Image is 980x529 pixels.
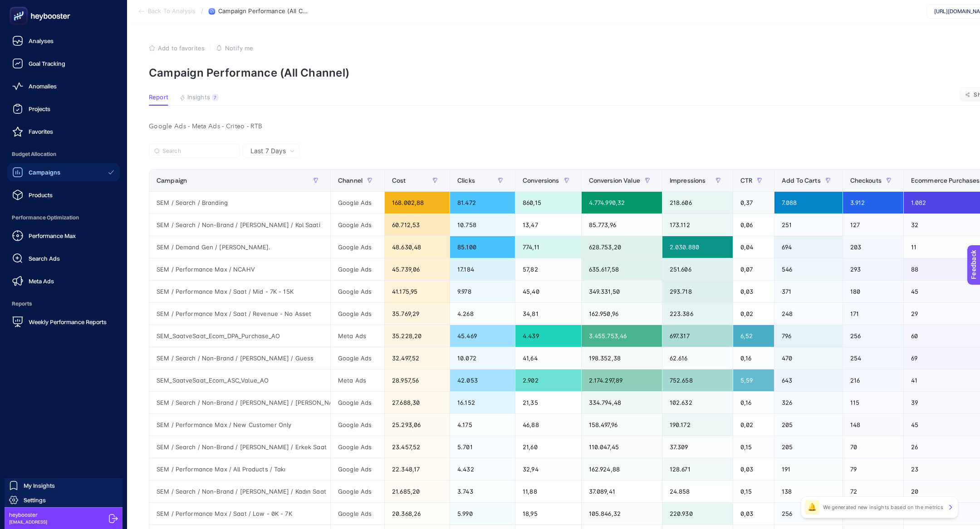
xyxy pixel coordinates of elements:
div: 35.228,20 [385,325,450,347]
div: 48.630,48 [385,236,450,258]
div: 203 [843,236,903,258]
div: 85.773,96 [582,214,662,236]
div: 697.317 [662,325,733,347]
div: 138 [774,480,843,502]
a: Anomalies [7,77,120,95]
a: Contact us [82,67,114,74]
div: 57,82 [515,258,581,280]
span: I don't like something [40,151,112,160]
div: 4.774.990,32 [582,192,662,214]
div: 11,88 [515,480,581,502]
div: Google Ads [331,392,384,413]
div: 25.293,06 [385,414,450,436]
div: 205 [774,436,843,458]
div: 20.368,26 [385,503,450,524]
span: Performance Max [29,232,76,239]
span: Anomalies [29,83,57,90]
div: 42.053 [450,369,515,391]
div: 635.617,58 [582,258,662,280]
span: Conversion Value [589,177,640,184]
span: Reports [7,295,120,313]
div: 251 [774,214,843,236]
div: 105.846,32 [582,503,662,524]
div: SEM / Performance Max / Saat / Mid - 7K - 15K [149,281,330,302]
span: Impressions [670,177,706,184]
a: Weekly Performance Reports [7,313,120,331]
div: 860,15 [515,192,581,214]
span: Back To Analysis [148,8,196,15]
div: 4.175 [450,414,515,436]
a: Projects [7,100,120,118]
a: Campaigns [7,163,120,181]
div: 46,88 [515,414,581,436]
div: 45.739,06 [385,258,450,280]
div: 326 [774,392,843,413]
span: Last 7 Days [250,146,286,155]
span: Meta Ads [29,277,54,285]
span: My Insights [24,482,55,489]
div: 220.930 [662,503,733,524]
input: Search [162,148,234,155]
div: Meta Ads [331,325,384,347]
div: 546 [774,258,843,280]
span: heybooster [9,511,47,519]
div: SEM / Search / Non-Brand / [PERSON_NAME] / [PERSON_NAME] [149,392,330,413]
div: 216 [843,369,903,391]
div: 35.769,29 [385,303,450,325]
div: 0,03 [733,458,774,480]
div: 256 [774,503,843,524]
div: 3.743 [450,480,515,502]
div: 17.184 [450,258,515,280]
a: Performance Max [7,227,120,245]
div: 254 [843,347,903,369]
span: Conversions [523,177,559,184]
span: Goal Tracking [29,60,65,67]
div: 171 [843,303,903,325]
div: 694 [774,236,843,258]
span: Products [29,191,53,199]
div: 0,03 [733,503,774,524]
div: Google Ads [331,503,384,524]
div: 180 [843,281,903,302]
div: 34,81 [515,303,581,325]
span: Favorites [29,128,53,135]
span: Projects [29,105,50,112]
div: 4.268 [450,303,515,325]
div: 158.497,96 [582,414,662,436]
div: 205 [774,414,843,436]
span: Clicks [457,177,475,184]
div: 10.758 [450,214,515,236]
div: 37.309 [662,436,733,458]
div: 248 [774,303,843,325]
div: 24.858 [662,480,733,502]
span: Campaign Performance (All Channel) [218,8,309,15]
span: Budget Allocation [7,145,120,163]
span: Add to favorites [158,44,205,52]
div: 41,64 [515,347,581,369]
div: 168.002,88 [385,192,450,214]
span: CTR [740,177,752,184]
span: Settings [24,496,46,504]
div: 28.957,56 [385,369,450,391]
div: SEM / Search / Non-Brand / [PERSON_NAME] / Kadın Saat [149,480,330,502]
div: 349.331,50 [582,281,662,302]
div: 70 [843,436,903,458]
div: 162.924,88 [582,458,662,480]
div: 0,07 [733,258,774,280]
div: 190.172 [662,414,733,436]
div: 22.348,17 [385,458,450,480]
div: 293 [843,258,903,280]
div: 3.912 [843,192,903,214]
p: We generated new insights based on the metrics [823,504,943,511]
div: 643 [774,369,843,391]
div: Google Ads [331,436,384,458]
div: 223.386 [662,303,733,325]
div: 7 [212,94,219,101]
span: Search Ads [29,255,60,262]
a: Favorites [7,122,120,141]
div: 45,40 [515,281,581,302]
div: Google Ads [331,414,384,436]
div: 5,59 [733,369,774,391]
a: Search Ads [7,249,120,267]
div: 2.030.880 [662,236,733,258]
